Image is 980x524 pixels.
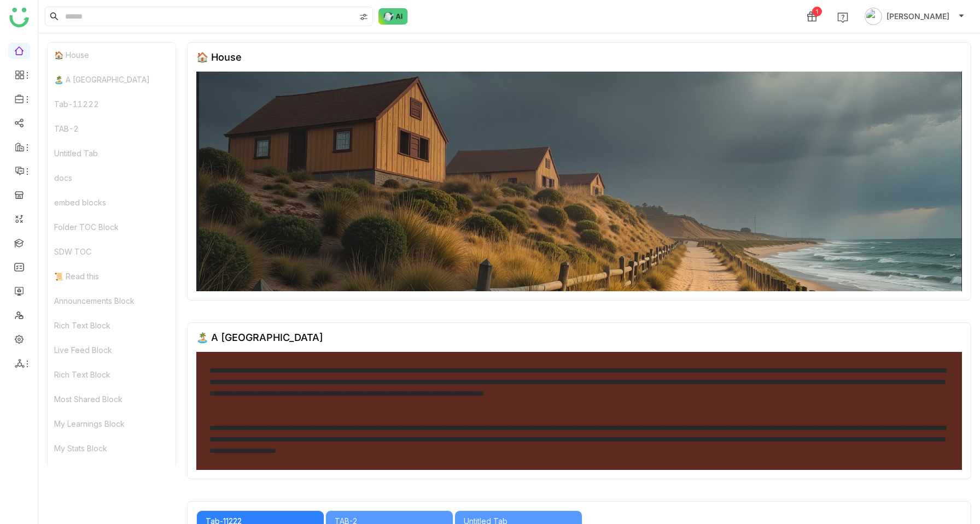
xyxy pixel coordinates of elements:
div: My Stats Block [48,436,176,461]
span: [PERSON_NAME] [886,10,949,22]
img: search-type.svg [359,13,368,21]
div: 1 [812,7,822,16]
img: 68553b2292361c547d91f02a [196,72,962,291]
div: Folder TOC Block [48,215,176,239]
div: SDW TOC [48,239,176,264]
img: ask-buddy-normal.svg [378,8,408,25]
div: Announcements Block [48,289,176,313]
img: avatar [865,8,882,25]
div: 🏝️ A [GEOGRAPHIC_DATA] [48,67,176,92]
div: New Courses Block [48,461,176,485]
div: 📜 Read this [48,264,176,289]
div: Rich Text Block [48,362,176,387]
img: help.svg [837,12,848,23]
div: Tab-11222 [48,92,176,116]
div: 🏝️ A [GEOGRAPHIC_DATA] [196,332,323,343]
div: embed blocks [48,190,176,215]
img: logo [9,8,29,27]
div: My Learnings Block [48,411,176,436]
div: TAB-2 [48,116,176,141]
div: Rich Text Block [48,313,176,338]
button: [PERSON_NAME] [862,8,967,25]
div: 🏠 House [48,43,176,67]
div: Live Feed Block [48,338,176,362]
div: Most Shared Block [48,387,176,411]
div: docs [48,166,176,190]
div: 🏠 House [196,51,242,63]
div: Untitled Tab [48,141,176,166]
